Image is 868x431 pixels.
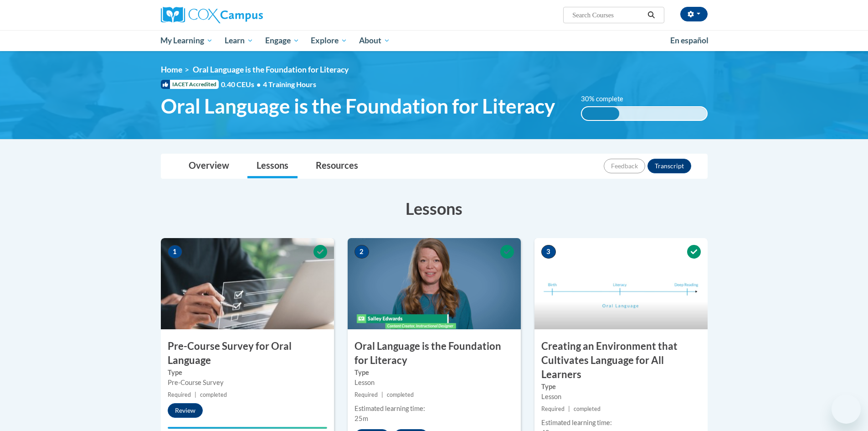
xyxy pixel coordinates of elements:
a: Engage [259,30,305,51]
img: Course Image [161,238,334,329]
img: Course Image [348,238,521,329]
span: 4 Training Hours [263,80,316,88]
a: En español [664,31,714,50]
div: Lesson [354,378,514,388]
div: Main menu [147,30,721,51]
button: Search [644,10,658,21]
div: Pre-Course Survey [168,378,327,388]
span: Oral Language is the Foundation for Literacy [161,94,555,118]
span: completed [200,391,227,398]
span: 25m [354,415,368,422]
label: Type [168,368,327,378]
span: 3 [541,245,556,259]
a: My Learning [155,30,219,51]
a: Resources [307,154,367,178]
span: | [195,391,196,398]
span: Learn [225,35,253,46]
span: • [257,80,261,88]
span: 1 [168,245,182,259]
img: Cox Campus [161,7,263,23]
span: Oral Language is the Foundation for Literacy [193,65,349,74]
h3: Lessons [161,197,708,220]
span: completed [387,391,414,398]
span: Required [168,391,191,398]
div: Estimated learning time: [354,404,514,414]
span: completed [574,405,601,412]
a: Learn [219,30,259,51]
input: Search Courses [571,10,644,21]
div: 30% complete [582,107,619,120]
iframe: Button to launch messaging window [832,395,861,424]
span: | [381,391,383,398]
span: My Learning [160,35,213,46]
span: Explore [311,35,347,46]
label: Type [541,382,701,392]
a: Home [161,65,182,74]
span: Required [541,405,565,412]
label: Type [354,368,514,378]
span: 0.40 CEUs [221,79,263,89]
a: Overview [180,154,238,178]
div: Estimated learning time: [541,418,701,428]
span: Required [354,391,378,398]
span: | [568,405,570,412]
span: IACET Accredited [161,80,219,89]
span: Engage [265,35,299,46]
button: Feedback [604,159,645,173]
button: Transcript [647,159,691,173]
img: Course Image [534,238,708,329]
h3: Oral Language is the Foundation for Literacy [348,339,521,368]
span: 2 [354,245,369,259]
button: Review [168,403,203,418]
span: En español [670,36,709,45]
div: Your progress [168,427,327,429]
span: About [359,35,390,46]
h3: Pre-Course Survey for Oral Language [161,339,334,368]
a: Lessons [247,154,298,178]
h3: Creating an Environment that Cultivates Language for All Learners [534,339,708,381]
label: 30% complete [581,94,633,104]
a: Cox Campus [161,7,334,23]
button: Account Settings [680,7,708,21]
div: Lesson [541,392,701,402]
a: About [353,30,396,51]
a: Explore [305,30,353,51]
